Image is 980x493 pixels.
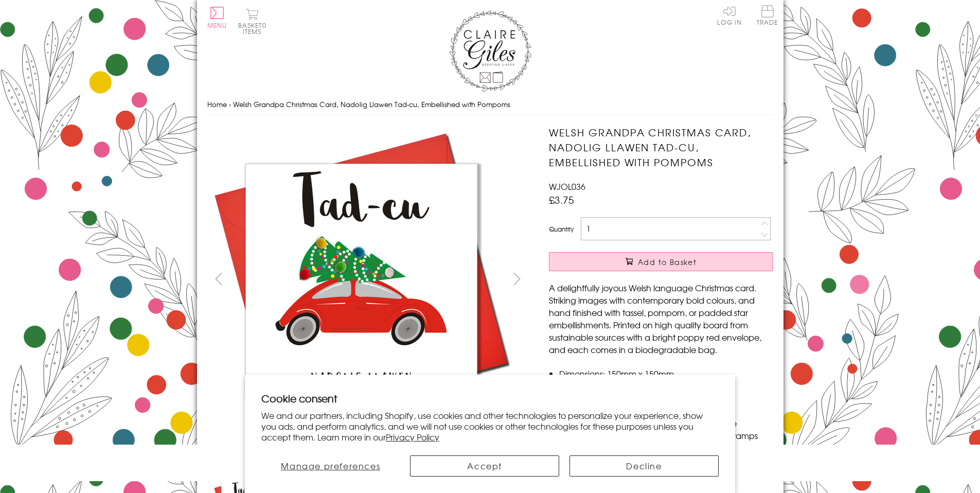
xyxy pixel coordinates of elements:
[229,99,231,109] span: ›
[207,94,773,115] nav: breadcrumbs
[638,257,697,267] span: Add to Basket
[207,21,227,30] span: Menu
[549,125,773,169] h1: Welsh Grandpa Christmas Card, Nadolig Llawen Tad-cu, Embellished with Pompoms
[549,192,574,207] span: £3.75
[549,252,773,271] button: Add to Basket
[549,281,773,356] p: A delightfully joyous Welsh language Christmas card. Striking images with contemporary bold colou...
[207,7,227,28] button: Menu
[569,455,719,477] button: Decline
[717,5,742,25] a: Log In
[528,125,837,434] img: Welsh Grandpa Christmas Card, Nadolig Llawen Tad-cu, Embellished with Pompoms
[757,5,778,25] span: Trade
[386,431,439,443] a: Privacy Policy
[549,180,585,192] span: WJOL036
[505,267,528,290] button: next
[238,8,266,34] button: Basket0 items
[261,455,400,477] button: Manage preferences
[281,460,380,472] span: Manage preferences
[449,10,531,92] img: Claire Giles Greetings Cards
[243,21,266,36] span: 0 items
[207,99,227,109] a: Home
[233,99,510,109] span: Welsh Grandpa Christmas Card, Nadolig Llawen Tad-cu, Embellished with Pompoms
[549,224,574,234] label: Quantity
[261,391,719,406] h2: Cookie consent
[410,455,559,477] button: Accept
[261,410,719,442] p: We and our partners, including Shopify, use cookies and other technologies to personalize your ex...
[207,125,515,434] img: Welsh Grandpa Christmas Card, Nadolig Llawen Tad-cu, Embellished with Pompoms
[757,5,778,27] a: Trade
[559,367,773,380] li: Dimensions: 150mm x 150mm
[207,267,230,290] button: prev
